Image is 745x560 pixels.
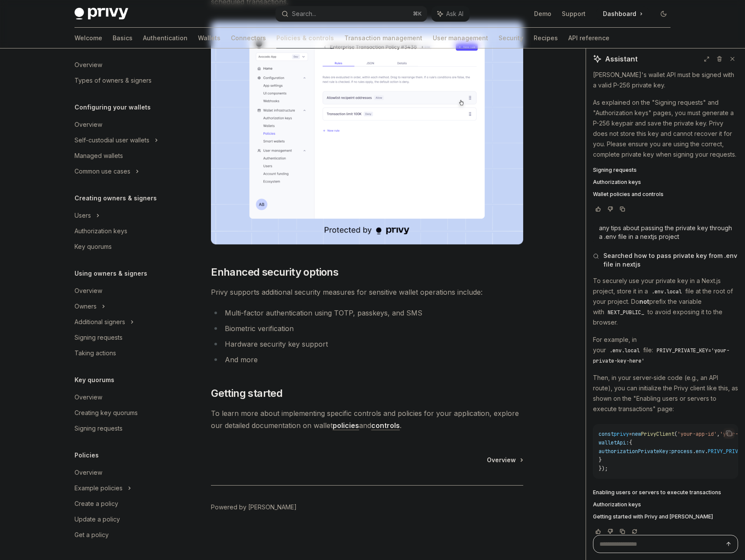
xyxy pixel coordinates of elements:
[74,499,118,509] div: Create a policy
[74,119,102,130] div: Overview
[593,373,738,414] p: Then, in your server-side code (e.g., an API route), you can initialize the Privy client like thi...
[113,28,133,48] a: Basics
[593,501,641,508] span: Authorization keys
[599,439,629,446] span: walletApi:
[562,10,586,18] a: Support
[413,10,422,17] span: ⌘ K
[74,467,102,478] div: Overview
[211,322,523,335] li: Biometric verification
[198,28,220,48] a: Wallets
[74,450,99,460] h5: Policies
[333,421,359,430] a: policies
[593,501,738,508] a: Authorization keys
[632,431,641,438] span: new
[74,102,151,113] h5: Configuring your wallets
[74,210,91,221] div: Users
[614,431,629,438] span: privy
[431,6,470,22] button: Ask AI
[74,392,102,402] div: Overview
[74,135,149,145] div: Self-custodial user wallets
[74,348,116,358] div: Taking actions
[593,251,738,269] button: Searched how to pass private key from .env file in nextjs
[74,28,102,48] a: Welcome
[68,57,178,73] a: Overview
[609,347,640,354] span: .env.local
[593,191,738,198] a: Wallet policies and controls
[74,514,120,525] div: Update a policy
[651,288,682,295] span: .env.local
[68,389,178,405] a: Overview
[534,10,551,18] a: Demo
[68,465,178,480] a: Overview
[593,191,664,198] span: Wallet policies and controls
[68,512,178,527] a: Update a policy
[68,223,178,239] a: Authorization keys
[487,456,516,464] span: Overview
[593,513,738,520] a: Getting started with Privy and [PERSON_NAME]
[593,335,738,366] p: For example, in your file:
[593,167,637,174] span: Signing requests
[603,251,738,269] span: Searched how to pass private key from .env file in nextjs
[211,286,523,298] span: Privy supports additional security measures for sensitive wallet operations include:
[593,347,729,364] span: PRIVY_PRIVATE_KEY='your-private-key-here'
[68,148,178,164] a: Managed wallets
[68,527,178,543] a: Get a policy
[74,151,123,161] div: Managed wallets
[599,431,614,438] span: const
[211,22,523,245] img: images/Policies.png
[74,332,123,343] div: Signing requests
[68,421,178,436] a: Signing requests
[344,28,422,48] a: Transaction management
[275,6,427,22] button: Search...⌘K
[593,489,738,496] a: Enabling users or servers to execute transactions
[68,345,178,361] a: Taking actions
[603,10,636,18] span: Dashboard
[211,354,523,366] li: And more
[629,431,632,438] span: =
[446,10,463,18] span: Ask AI
[677,431,717,438] span: 'your-app-id'
[292,9,316,19] div: Search...
[593,513,713,520] span: Getting started with Privy and [PERSON_NAME]
[74,226,127,236] div: Authorization keys
[211,265,338,279] span: Enhanced security options
[696,448,705,455] span: env
[74,483,123,493] div: Example policies
[68,405,178,421] a: Creating key quorums
[593,179,641,186] span: Authorization keys
[68,496,178,512] a: Create a policy
[487,456,522,464] a: Overview
[641,431,674,438] span: PrivyClient
[74,193,157,203] h5: Creating owners & signers
[143,28,188,48] a: Authentication
[671,448,693,455] span: process
[68,117,178,132] a: Overview
[593,97,738,160] p: As explained on the "Signing requests" and "Authorization keys" pages, you must generate a P-256 ...
[534,28,558,48] a: Recipes
[68,330,178,345] a: Signing requests
[74,8,128,20] img: dark logo
[74,375,114,385] h5: Key quorums
[629,439,632,446] span: {
[276,28,334,48] a: Policies & controls
[231,28,266,48] a: Connectors
[74,241,112,252] div: Key quorums
[593,167,738,174] a: Signing requests
[593,179,738,186] a: Authorization keys
[568,28,609,48] a: API reference
[68,73,178,88] a: Types of owners & signers
[599,457,602,463] span: }
[68,283,178,299] a: Overview
[605,54,638,64] span: Assistant
[68,239,178,254] a: Key quorums
[211,338,523,350] li: Hardware security key support
[499,28,523,48] a: Security
[211,386,282,400] span: Getting started
[211,503,297,512] a: Powered by [PERSON_NAME]
[74,268,147,279] h5: Using owners & signers
[371,421,400,430] a: controls
[74,166,130,177] div: Common use cases
[723,428,735,439] button: Copy the contents from the code block
[599,448,671,455] span: authorizationPrivateKey:
[74,408,138,418] div: Creating key quorums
